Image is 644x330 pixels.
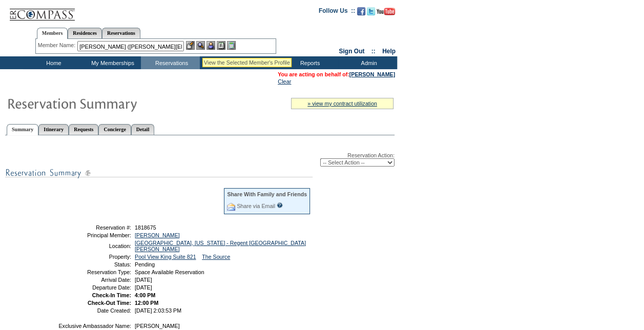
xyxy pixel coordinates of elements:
td: Status: [58,261,131,267]
font: You are acting on behalf of: [278,71,395,77]
span: 1818675 [135,224,156,231]
span: Pending [135,261,155,267]
a: Sign Out [339,48,364,55]
img: Become our fan on Facebook [357,7,365,15]
a: Members [37,28,68,39]
td: Departure Date: [58,284,131,291]
td: Location: [58,240,131,252]
a: Clear [278,78,291,85]
td: Admin [338,56,397,69]
a: [PERSON_NAME] [135,232,180,238]
img: Reservations [217,41,225,50]
a: Subscribe to our YouTube Channel [377,10,395,16]
a: Pool View King Suite 821 [135,254,196,260]
input: What is this? [277,202,283,208]
span: Space Available Reservation [135,269,204,275]
span: [DATE] [135,277,152,283]
img: b_calculator.gif [227,41,236,50]
a: Residences [68,28,102,38]
span: 12:00 PM [135,300,158,306]
td: Reports [279,56,338,69]
td: Reservation Type: [58,269,131,275]
a: Detail [131,124,155,135]
a: Follow us on Twitter [367,10,375,16]
div: View the Selected Member's Profile [204,59,290,66]
img: View [196,41,205,50]
td: Date Created: [58,307,131,314]
a: Concierge [98,124,131,135]
td: Reservation #: [58,224,131,231]
div: Share With Family and Friends [227,191,307,197]
a: Become our fan on Facebook [357,10,365,16]
td: Exclusive Ambassador Name: [58,323,131,329]
a: [PERSON_NAME] [349,71,395,77]
a: The Source [202,254,230,260]
span: [DATE] 2:03:53 PM [135,307,181,314]
span: [DATE] [135,284,152,291]
td: Vacation Collection [200,56,279,69]
a: [GEOGRAPHIC_DATA], [US_STATE] - Regent [GEOGRAPHIC_DATA][PERSON_NAME] [135,240,306,252]
strong: Check-Out Time: [88,300,131,306]
img: Impersonate [206,41,215,50]
td: Follow Us :: [319,6,355,18]
td: Reservations [141,56,200,69]
a: Reservations [102,28,140,38]
td: My Memberships [82,56,141,69]
img: Subscribe to our YouTube Channel [377,8,395,15]
img: Reservaton Summary [7,93,212,113]
a: Summary [7,124,38,135]
span: :: [371,48,376,55]
a: » view my contract utilization [307,100,377,107]
div: Reservation Action: [5,152,394,167]
img: subTtlResSummary.gif [5,167,313,179]
td: Arrival Date: [58,277,131,283]
img: Follow us on Twitter [367,7,375,15]
a: Help [382,48,396,55]
div: Member Name: [38,41,77,50]
td: Home [23,56,82,69]
a: Itinerary [38,124,69,135]
img: b_edit.gif [186,41,195,50]
span: 4:00 PM [135,292,155,298]
td: Principal Member: [58,232,131,238]
td: Property: [58,254,131,260]
strong: Check-In Time: [92,292,131,298]
a: Requests [69,124,98,135]
span: [PERSON_NAME] [135,323,180,329]
a: Share via Email [237,203,275,209]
